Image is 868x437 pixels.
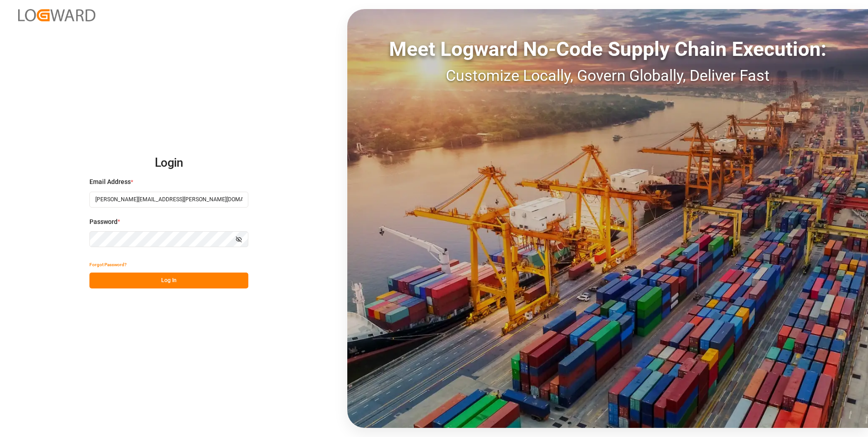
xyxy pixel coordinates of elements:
[89,192,248,208] input: Enter your email
[347,34,868,64] div: Meet Logward No-Code Supply Chain Execution:
[347,64,868,87] div: Customize Locally, Govern Globally, Deliver Fast
[89,217,118,227] span: Password
[89,257,127,273] button: Forgot Password?
[89,273,248,288] button: Log In
[89,177,131,187] span: Email Address
[18,9,95,21] img: Logward_new_orange.png
[89,149,248,178] h2: Login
